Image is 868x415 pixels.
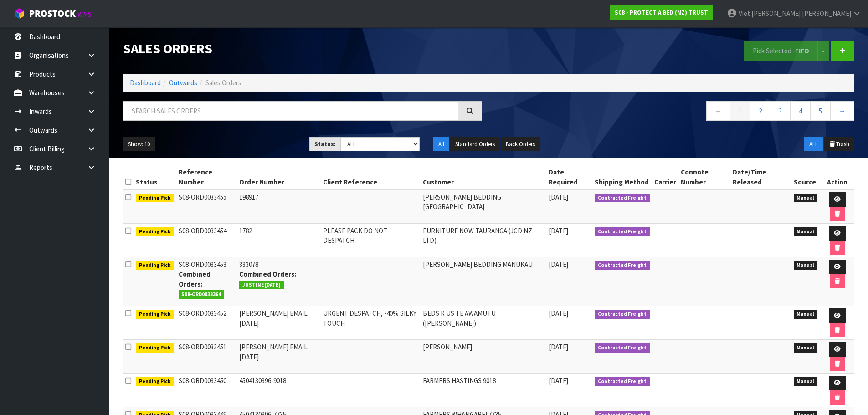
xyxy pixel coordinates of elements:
span: JUSTINE [DATE] [239,281,284,290]
td: S08-ORD0033450 [176,374,237,407]
strong: FIFO [795,46,809,55]
a: 3 [770,101,791,121]
span: Pending Pick [136,377,174,386]
span: Pending Pick [136,227,174,236]
span: Manual [794,261,818,270]
th: Connote Number [678,165,730,190]
td: S08-ORD0033452 [176,306,237,340]
td: S08-ORD0033455 [176,190,237,224]
td: [PERSON_NAME] EMAIL [DATE] [237,306,320,340]
img: cube-alt.png [14,8,25,19]
td: S08-ORD0033453 [176,257,237,306]
td: [PERSON_NAME] EMAIL [DATE] [237,340,320,374]
strong: Status: [314,140,336,148]
a: Outwards [169,78,197,87]
td: 333078 [237,257,320,306]
span: ProStock [29,8,76,20]
span: Pending Pick [136,261,174,270]
td: 198917 [237,190,320,224]
a: 4 [790,101,811,121]
a: → [830,101,854,121]
th: Date Required [546,165,593,190]
span: Manual [794,377,818,386]
span: Manual [794,227,818,236]
span: Sales Orders [205,78,241,87]
td: FURNITURE NOW TAURANGA (JCD NZ LTD) [421,224,546,257]
a: 1 [730,101,750,121]
button: Standard Orders [450,137,500,152]
th: Date/Time Released [730,165,791,190]
td: 4504130396-9018 [237,374,320,407]
td: URGENT DESPATCH, -40% SILKY TOUCH [321,306,421,340]
th: Customer [421,165,546,190]
span: Contracted Freight [595,377,650,386]
button: ALL [804,137,823,152]
span: Contracted Freight [595,343,650,353]
span: [DATE] [549,260,568,269]
th: Shipping Method [592,165,652,190]
td: 1782 [237,224,320,257]
span: Pending Pick [136,343,174,353]
th: Status [134,165,176,190]
span: [DATE] [549,193,568,201]
span: Contracted Freight [595,227,650,236]
th: Order Number [237,165,320,190]
span: Manual [794,310,818,319]
span: Manual [794,343,818,353]
a: S08 - PROTECT A BED (NZ) TRUST [610,5,713,20]
button: Show: 10 [123,137,155,152]
strong: Combined Orders: [239,270,296,278]
span: Contracted Freight [595,310,650,319]
span: [DATE] [549,309,568,318]
button: Pick Selected -FIFO [744,41,818,61]
th: Reference Number [176,165,237,190]
th: Action [820,165,854,190]
td: FARMERS HASTINGS 9018 [421,374,546,407]
h1: Sales Orders [123,41,482,56]
a: 2 [750,101,770,121]
td: S08-ORD0033454 [176,224,237,257]
input: Search sales orders [123,101,458,121]
th: Source [791,165,820,190]
span: S08-ORD0033364 [179,290,225,299]
th: Client Reference [321,165,421,190]
td: BEDS R US TE AWAMUTU ([PERSON_NAME]) [421,306,546,340]
button: Back Orders [501,137,540,152]
span: Pending Pick [136,194,174,203]
span: [DATE] [549,376,568,385]
nav: Page navigation [496,101,855,123]
td: [PERSON_NAME] BEDDING MANUKAU [421,257,546,306]
td: [PERSON_NAME] BEDDING [GEOGRAPHIC_DATA] [421,190,546,224]
td: [PERSON_NAME] [421,340,546,374]
span: Contracted Freight [595,194,650,203]
span: [DATE] [549,226,568,235]
td: S08-ORD0033451 [176,340,237,374]
small: WMS [77,10,92,19]
span: [DATE] [549,343,568,351]
span: Manual [794,194,818,203]
span: [PERSON_NAME] [802,9,851,18]
a: Dashboard [130,78,161,87]
span: Viet [PERSON_NAME] [739,9,801,18]
button: All [433,137,449,152]
a: ← [706,101,730,121]
strong: Combined Orders: [179,270,211,288]
strong: S08 - PROTECT A BED (NZ) TRUST [615,9,708,16]
button: Trash [824,137,854,152]
td: PLEASE PACK DO NOT DESPATCH [321,224,421,257]
th: Carrier [652,165,678,190]
a: 5 [810,101,831,121]
span: Pending Pick [136,310,174,319]
span: Contracted Freight [595,261,650,270]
